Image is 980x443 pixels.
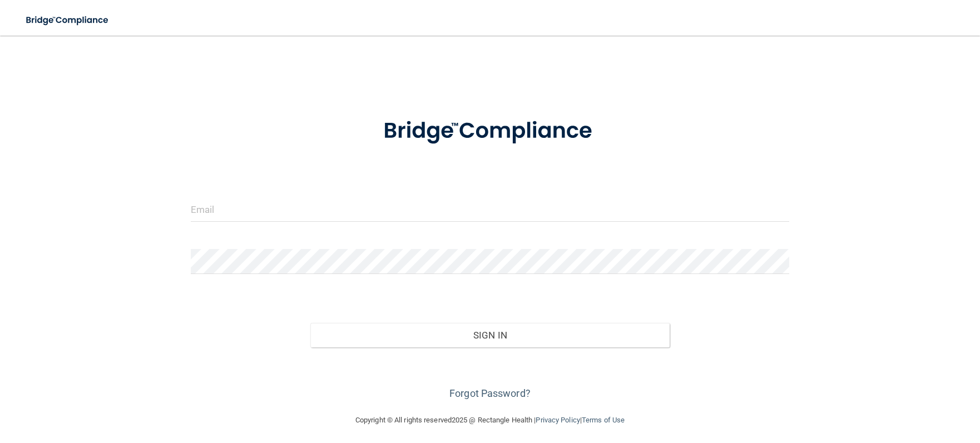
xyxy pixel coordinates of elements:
input: Email [191,197,790,222]
button: Sign In [310,323,670,347]
a: Terms of Use [582,416,625,424]
a: Privacy Policy [536,416,580,424]
div: Copyright © All rights reserved 2025 @ Rectangle Health | | [287,402,693,438]
img: bridge_compliance_login_screen.278c3ca4.svg [360,102,620,160]
img: bridge_compliance_login_screen.278c3ca4.svg [17,9,119,32]
a: Forgot Password? [449,387,531,399]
